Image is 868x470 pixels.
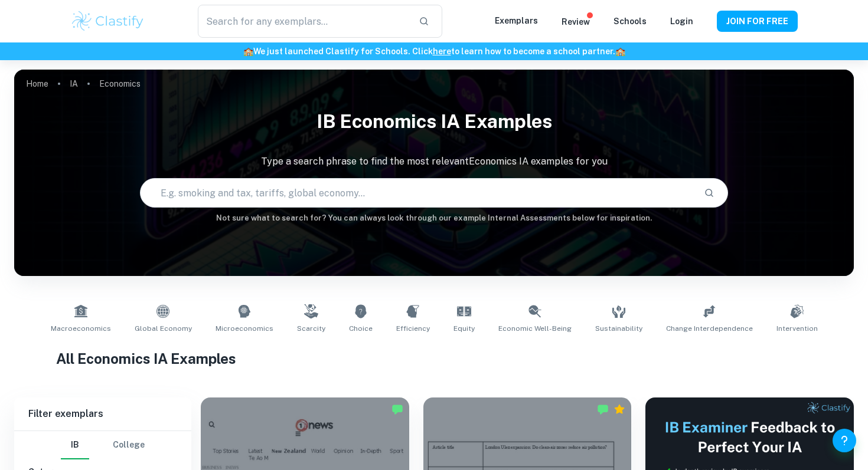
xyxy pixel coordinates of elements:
a: IA [70,75,78,92]
span: Economic Well-Being [498,323,572,334]
div: Premium [614,403,625,415]
div: Filter type choice [61,431,145,459]
h6: Filter exemplars [14,397,191,430]
h1: IB Economics IA examples [14,103,854,140]
a: here [433,47,451,56]
a: Login [670,17,693,26]
span: Microeconomics [216,323,273,334]
span: Macroeconomics [51,323,111,334]
p: Exemplars [495,14,538,27]
p: Review [562,15,590,28]
span: Scarcity [297,323,325,334]
a: Schools [614,17,647,26]
span: Global Economy [135,323,192,334]
img: Marked [391,403,403,415]
span: Intervention [776,323,818,334]
input: E.g. smoking and tax, tariffs, global economy... [141,176,694,209]
img: Marked [597,403,609,415]
button: JOIN FOR FREE [717,11,798,32]
span: 🏫 [615,47,625,56]
span: Equity [453,323,475,334]
h6: We just launched Clastify for Schools. Click to learn how to become a school partner. [2,45,866,58]
span: 🏫 [243,47,253,56]
span: Choice [349,323,373,334]
button: Help and Feedback [833,429,856,452]
span: Efficiency [396,323,430,334]
span: Change Interdependence [666,323,753,334]
h1: All Economics IA Examples [56,348,812,369]
a: Home [26,75,48,92]
button: Search [699,183,719,203]
input: Search for any exemplars... [198,5,409,38]
h6: Not sure what to search for? You can always look through our example Internal Assessments below f... [14,212,854,224]
span: Sustainability [595,323,642,334]
button: IB [61,431,89,459]
p: Economics [99,77,141,90]
button: College [113,431,145,459]
p: Type a search phrase to find the most relevant Economics IA examples for you [14,155,854,169]
img: Clastify logo [70,9,145,33]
